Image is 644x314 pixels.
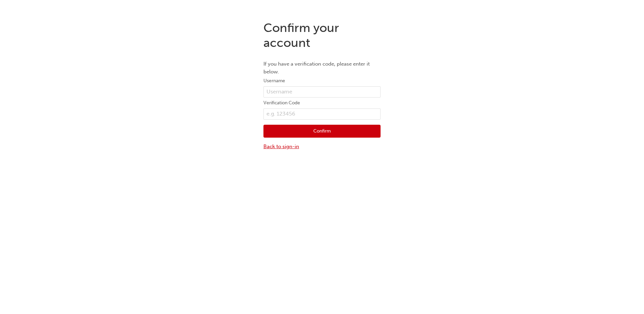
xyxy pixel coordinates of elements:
[263,20,381,50] h1: Confirm your account
[263,77,381,85] label: Username
[263,125,381,138] button: Confirm
[263,99,381,107] label: Verification Code
[263,86,381,98] input: Username
[263,60,381,75] p: If you have a verification code, please enter it below.
[263,108,381,120] input: e.g. 123456
[263,143,381,151] a: Back to sign-in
